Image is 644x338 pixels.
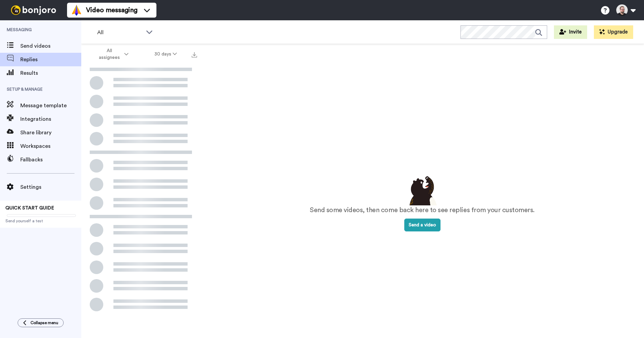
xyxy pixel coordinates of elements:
span: Integrations [20,115,81,123]
span: QUICK START GUIDE [5,206,54,210]
span: Settings [20,183,81,191]
img: results-emptystates.png [405,174,439,205]
span: Message template [20,102,81,110]
span: All assignees [95,47,123,61]
span: Send yourself a test [5,218,76,224]
button: All assignees [83,45,142,64]
span: Workspaces [20,142,81,150]
button: Send a video [404,219,441,231]
span: Send videos [20,42,81,50]
span: Fallbacks [20,156,81,164]
span: All [97,28,143,37]
span: Video messaging [86,5,137,15]
button: Collapse menu [18,318,64,327]
img: vm-color.svg [71,5,82,16]
button: Invite [554,25,587,39]
span: Replies [20,55,81,64]
span: Collapse menu [30,320,58,325]
span: Results [20,69,81,77]
img: export.svg [192,52,197,58]
button: 30 days [142,48,190,60]
a: Send a video [404,223,441,227]
button: Upgrade [594,25,633,39]
span: Share library [20,129,81,137]
img: bj-logo-header-white.svg [8,5,59,15]
p: Send some videos, then come back here to see replies from your customers. [310,205,535,215]
button: Export all results that match these filters now. [190,49,199,59]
